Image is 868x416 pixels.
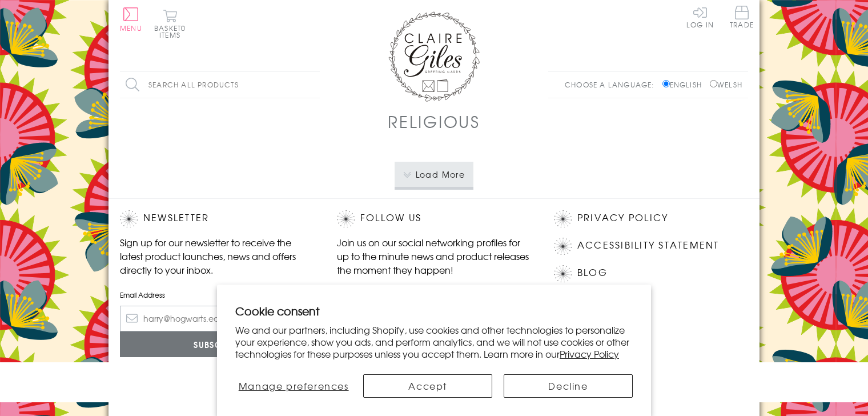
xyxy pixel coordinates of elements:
p: Choose a language: [565,79,660,90]
a: Blog [577,265,608,281]
img: Claire Giles Greetings Cards [388,11,480,102]
input: Subscribe [120,331,314,357]
p: Join us on our social networking profiles for up to the minute news and product releases the mome... [337,235,531,277]
a: Log In [686,6,714,28]
button: Manage preferences [235,374,352,398]
button: Load More [395,162,474,187]
a: Privacy Policy [577,210,668,226]
button: Basket0 items [154,9,186,38]
label: English [662,79,708,90]
input: Search all products [120,72,320,98]
p: We and our partners, including Shopify, use cookies and other technologies to personalize your ex... [235,324,633,359]
input: harry@hogwarts.edu [120,306,314,331]
input: English [662,80,670,87]
button: Decline [504,374,633,398]
h2: Newsletter [120,210,314,227]
h1: Religious [388,110,480,133]
a: Accessibility Statement [577,238,720,253]
input: Search [308,72,320,98]
h2: Cookie consent [235,303,633,319]
span: Trade [730,6,754,28]
span: Manage preferences [239,379,349,393]
h2: Follow Us [337,210,531,227]
span: 0 items [159,23,186,40]
span: Menu [120,23,142,33]
a: Privacy Policy [560,347,619,361]
input: Welsh [710,80,717,87]
button: Accept [363,374,492,398]
a: Trade [730,6,754,30]
label: Email Address [120,290,314,300]
button: Menu [120,7,142,31]
label: Welsh [710,79,742,90]
p: Sign up for our newsletter to receive the latest product launches, news and offers directly to yo... [120,235,314,277]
